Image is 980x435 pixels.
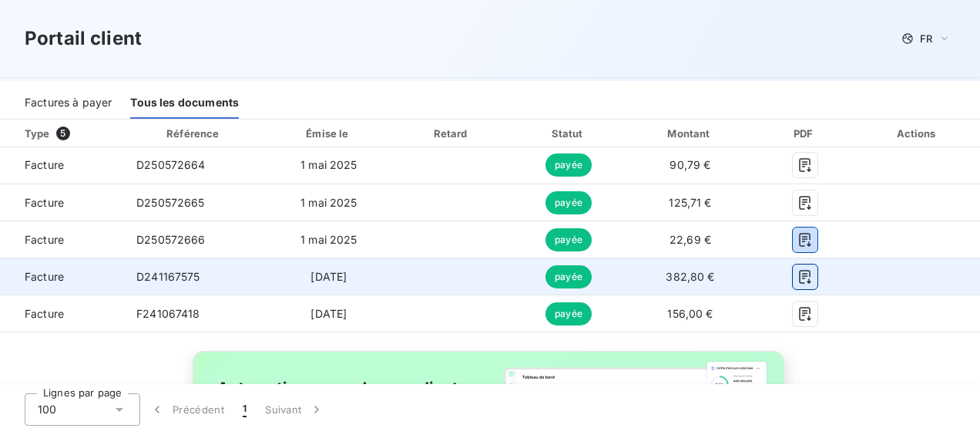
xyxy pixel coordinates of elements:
span: payée [545,153,592,177]
span: Facture [12,195,112,211]
span: Facture [12,269,112,285]
span: Facture [12,306,112,322]
span: FR [920,32,932,45]
div: Factures à payer [25,86,112,119]
button: Précédent [140,393,233,426]
div: Type [15,126,121,141]
div: Actions [858,126,977,141]
button: Suivant [256,393,334,426]
span: 90,79 € [670,158,710,171]
span: payée [545,191,592,214]
span: 5 [56,126,70,140]
button: 1 [233,393,256,426]
span: D250572664 [136,158,206,171]
div: Tous les documents [130,86,239,119]
span: 1 mai 2025 [300,233,357,246]
div: Montant [629,126,751,141]
span: F241067418 [136,307,200,320]
span: D250572666 [136,233,206,246]
span: payée [545,302,592,325]
span: payée [545,265,592,288]
span: 1 mai 2025 [300,196,357,209]
span: 100 [38,402,56,417]
span: 382,80 € [666,270,714,283]
span: 1 [243,402,247,417]
div: Statut [514,126,623,141]
div: PDF [757,126,852,141]
span: [DATE] [310,270,347,283]
span: [DATE] [310,307,347,320]
span: D250572665 [136,196,205,209]
span: D241167575 [136,270,200,283]
div: Retard [396,126,508,141]
span: 125,71 € [669,196,711,209]
span: Facture [12,232,112,248]
span: payée [545,228,592,251]
span: Facture [12,157,112,173]
div: Référence [166,127,219,140]
div: Émise le [268,126,391,141]
span: 1 mai 2025 [300,158,357,171]
span: 156,00 € [667,307,713,320]
h3: Portail client [25,25,142,52]
span: 22,69 € [670,233,711,246]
